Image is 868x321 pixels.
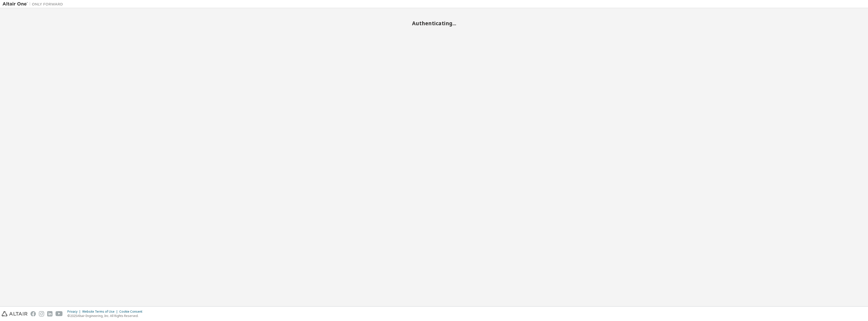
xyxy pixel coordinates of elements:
[67,314,145,318] p: © 2025 Altair Engineering, Inc. All Rights Reserved.
[3,2,66,7] img: Altair One
[119,310,145,314] div: Cookie Consent
[31,311,36,316] img: facebook.svg
[2,311,28,316] img: altair_logo.svg
[56,311,63,316] img: youtube.svg
[39,311,44,316] img: instagram.svg
[47,311,52,316] img: linkedin.svg
[67,310,82,314] div: Privacy
[3,20,865,27] h2: Authenticating...
[82,310,119,314] div: Website Terms of Use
